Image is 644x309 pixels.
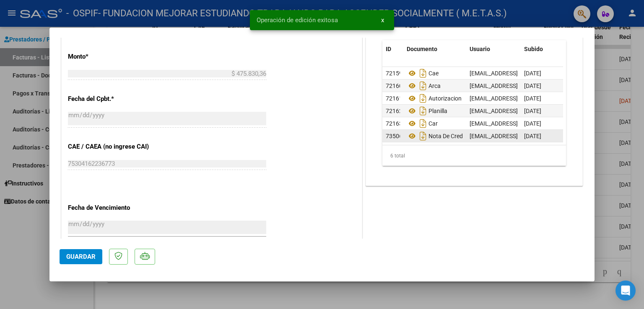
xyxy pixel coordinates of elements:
[418,67,428,80] i: Descargar documento
[66,253,96,260] span: Guardar
[407,46,437,52] span: Documento
[407,133,512,139] span: Nota De Credito Aplica Fc 14013
[524,82,541,89] span: [DATE]
[257,16,338,24] span: Operación de edición exitosa
[68,94,154,104] p: Fecha del Cpbt.
[407,108,447,114] span: Planilla
[524,133,541,139] span: [DATE]
[386,46,391,52] span: ID
[403,40,466,58] datatable-header-cell: Documento
[524,120,541,127] span: [DATE]
[418,117,428,130] i: Descargar documento
[466,40,521,58] datatable-header-cell: Usuario
[563,40,605,58] datatable-header-cell: Acción
[470,46,490,52] span: Usuario
[418,79,428,93] i: Descargar documento
[60,249,102,264] button: Guardar
[386,70,402,77] span: 72159
[386,108,402,114] span: 72162
[524,95,541,102] span: [DATE]
[407,120,438,127] span: Car
[386,82,402,89] span: 72160
[366,12,582,185] div: DOCUMENTACIÓN RESPALDATORIA
[407,95,462,102] span: Autorizacion
[521,40,563,58] datatable-header-cell: Subido
[407,82,441,89] span: Arca
[615,281,636,301] div: Open Intercom Messenger
[386,120,402,127] span: 72163
[68,203,154,213] p: Fecha de Vencimiento
[524,70,541,77] span: [DATE]
[407,70,439,77] span: Cae
[524,108,541,114] span: [DATE]
[524,46,543,52] span: Subido
[382,40,403,58] datatable-header-cell: ID
[68,52,154,62] p: Monto
[418,104,428,118] i: Descargar documento
[382,145,566,166] div: 6 total
[386,133,402,139] span: 73506
[418,92,428,105] i: Descargar documento
[68,142,154,152] p: CAE / CAEA (no ingrese CAI)
[381,16,384,24] span: x
[386,95,402,102] span: 72161
[418,129,428,143] i: Descargar documento
[374,13,391,28] button: x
